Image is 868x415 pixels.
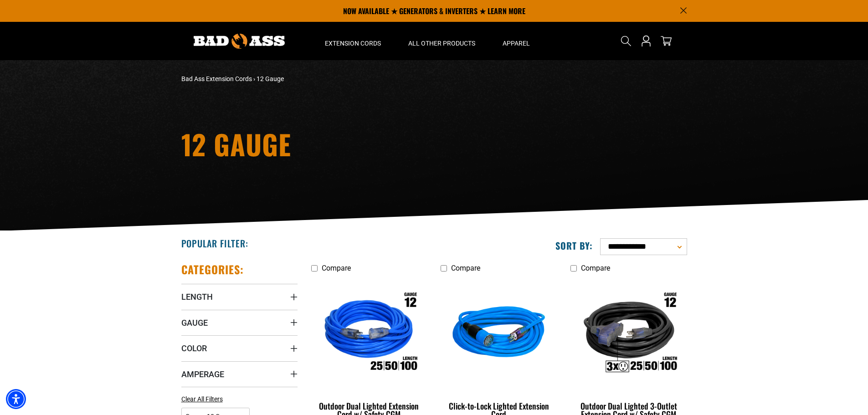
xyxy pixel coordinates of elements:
span: 12 Gauge [257,75,284,82]
summary: Length [181,284,298,309]
img: blue [442,282,556,386]
summary: Color [181,335,298,361]
span: Gauge [181,318,208,328]
img: Outdoor Dual Lighted 3-Outlet Extension Cord w/ Safety CGM [571,282,686,386]
span: Color [181,343,207,354]
nav: breadcrumbs [181,74,514,84]
span: Amperage [181,369,224,379]
summary: Gauge [181,310,298,335]
summary: Extension Cords [311,22,395,60]
img: Outdoor Dual Lighted Extension Cord w/ Safety CGM [312,282,426,386]
img: Bad Ass Extension Cords [194,34,285,49]
div: Accessibility Menu [6,389,26,409]
span: › [253,75,255,82]
label: Sort by: [555,240,593,251]
summary: Amperage [181,361,298,387]
a: Clear All Filters [181,395,226,404]
a: cart [659,36,673,46]
span: Compare [322,264,351,272]
a: Bad Ass Extension Cords [181,75,252,82]
span: Length [181,292,213,302]
span: Extension Cords [325,39,381,47]
span: Compare [451,264,480,272]
h2: Popular Filter: [181,237,248,249]
span: Compare [581,264,610,272]
span: Apparel [503,39,530,47]
a: Open this option [639,22,653,60]
summary: Apparel [489,22,544,60]
h2: Categories: [181,262,244,277]
summary: All Other Products [395,22,489,60]
span: All Other Products [408,39,475,47]
summary: Search [619,34,633,48]
h1: 12 Gauge [181,130,514,158]
span: Clear All Filters [181,395,223,403]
